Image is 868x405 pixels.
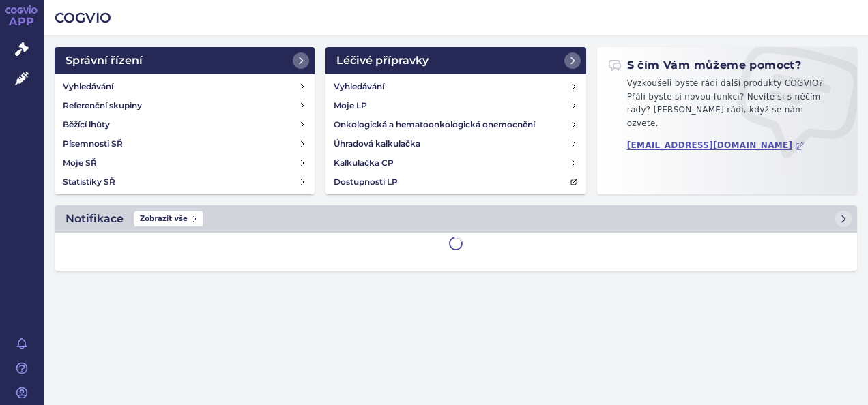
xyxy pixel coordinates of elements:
[63,80,113,93] h4: Vyhledávání
[57,115,312,134] a: Běžící lhůty
[66,52,143,69] h2: Správní řízení
[328,96,583,115] a: Moje LP
[334,137,420,151] h4: Úhradová kalkulačka
[334,118,535,132] h4: Onkologická a hematoonkologická onemocnění
[63,137,123,151] h4: Písemnosti SŘ
[63,118,110,132] h4: Běžící lhůty
[55,47,315,74] a: Správní řízení
[134,211,203,226] span: Zobrazit vše
[328,134,583,153] a: Úhradová kalkulačka
[57,77,312,96] a: Vyhledávání
[328,115,583,134] a: Onkologická a hematoonkologická onemocnění
[63,99,142,112] h4: Referenční skupiny
[57,96,312,115] a: Referenční skupiny
[55,8,857,27] h2: COGVIO
[627,140,805,151] a: [EMAIL_ADDRESS][DOMAIN_NAME]
[63,175,115,189] h4: Statistiky SŘ
[334,99,367,112] h4: Moje LP
[325,47,585,74] a: Léčivé přípravky
[57,134,312,153] a: Písemnosti SŘ
[63,156,97,170] h4: Moje SŘ
[55,205,857,232] a: NotifikaceZobrazit vše
[66,211,124,227] h2: Notifikace
[57,153,312,172] a: Moje SŘ
[328,172,583,192] a: Dostupnosti LP
[336,52,429,69] h2: Léčivé přípravky
[334,156,394,170] h4: Kalkulačka CP
[334,175,398,189] h4: Dostupnosti LP
[608,77,846,136] p: Vyzkoušeli byste rádi další produkty COGVIO? Přáli byste si novou funkci? Nevíte si s něčím rady?...
[57,172,312,192] a: Statistiky SŘ
[328,77,583,96] a: Vyhledávání
[328,153,583,172] a: Kalkulačka CP
[334,80,384,93] h4: Vyhledávání
[608,58,802,73] h2: S čím Vám můžeme pomoct?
